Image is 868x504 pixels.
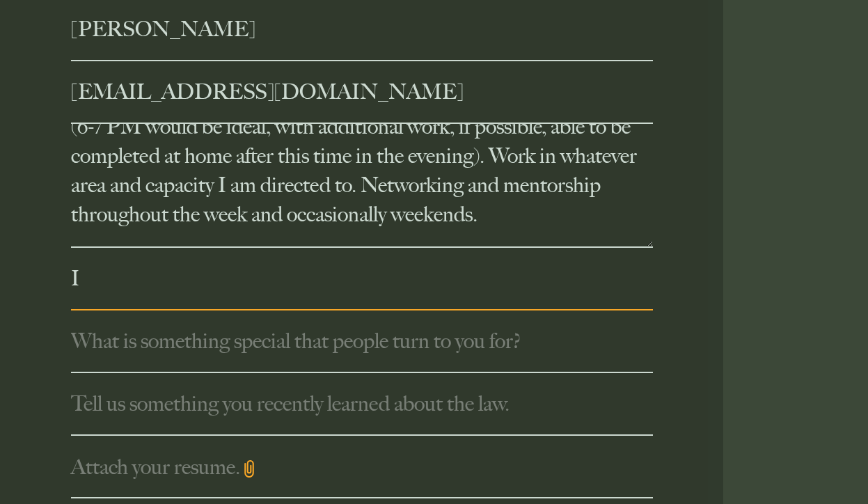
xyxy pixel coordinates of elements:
[71,61,653,124] input: Your email address.
[71,436,653,498] label: Attach your resume.
[71,373,653,436] input: Tell us something you recently learned about the law.
[71,248,653,310] input: How do you secretly empower the team?
[71,310,653,373] input: What is something special that people turn to you for?
[240,460,258,478] img: icon-upload.svg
